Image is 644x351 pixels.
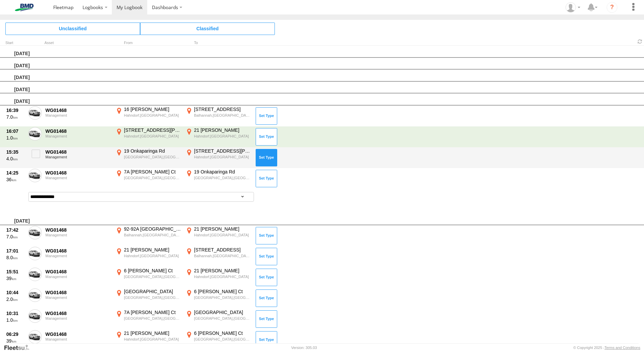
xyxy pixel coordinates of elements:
div: WG01468 [45,149,111,155]
div: [GEOGRAPHIC_DATA] [194,309,251,315]
div: [GEOGRAPHIC_DATA],[GEOGRAPHIC_DATA] [124,316,181,321]
div: 10:44 [6,289,25,296]
label: Click to View Event Location [115,247,182,266]
a: Visit our Website [4,344,35,351]
div: 21 [PERSON_NAME] [124,247,181,253]
label: Click to View Event Location [185,226,252,245]
label: Click to View Event Location [115,127,182,147]
div: 1.0 [6,317,25,323]
label: Click to View Event Location [115,309,182,329]
div: 19 Onkaparinga Rd [124,148,181,154]
div: 7A [PERSON_NAME] Ct [124,309,181,315]
div: 7.0 [6,234,25,240]
div: Hahndorf,[GEOGRAPHIC_DATA] [194,155,251,159]
div: [STREET_ADDRESS] [194,247,251,253]
div: 16:39 [6,107,25,113]
div: 39 [6,338,25,344]
div: Management [45,113,111,117]
label: Click to View Event Location [115,106,182,126]
div: Hahndorf,[GEOGRAPHIC_DATA] [194,134,251,139]
button: Click to Set [256,107,277,125]
div: [GEOGRAPHIC_DATA],[GEOGRAPHIC_DATA] [194,316,251,321]
button: Click to Set [256,331,277,349]
label: Click to View Event Location [185,148,252,167]
label: Click to View Event Location [185,268,252,287]
button: Click to Set [256,227,277,244]
div: Angela Prins [563,2,583,12]
div: Balhannah,[GEOGRAPHIC_DATA] [194,113,251,118]
div: Management [45,337,111,341]
label: Click to View Event Location [185,169,252,188]
label: Click to View Event Location [185,309,252,329]
label: Click to View Event Location [185,288,252,308]
div: [GEOGRAPHIC_DATA],[GEOGRAPHIC_DATA] [124,295,181,300]
div: 14:25 [6,170,25,176]
button: Click to Set [256,310,277,328]
div: 6 [PERSON_NAME] Ct [194,288,251,295]
div: 21 [PERSON_NAME] [194,226,251,232]
div: Management [45,296,111,300]
i: ? [607,2,617,13]
button: Click to Set [256,248,277,265]
div: Management [45,233,111,237]
span: Refresh [636,38,644,45]
div: [GEOGRAPHIC_DATA],[GEOGRAPHIC_DATA] [124,274,181,279]
div: WG01468 [45,310,111,316]
div: WG01468 [45,289,111,296]
div: WG01468 [45,227,111,233]
div: WG01468 [45,107,111,113]
div: Balhannah,[GEOGRAPHIC_DATA] [194,253,251,258]
div: 39 [6,275,25,281]
div: Hahndorf,[GEOGRAPHIC_DATA] [194,233,251,237]
label: Click to View Event Location [115,268,182,287]
div: [GEOGRAPHIC_DATA],[GEOGRAPHIC_DATA] [124,155,181,159]
div: Hahndorf,[GEOGRAPHIC_DATA] [124,337,181,342]
div: 92-92A [GEOGRAPHIC_DATA] [124,226,181,232]
div: [STREET_ADDRESS][PERSON_NAME] [194,148,251,154]
div: 17:42 [6,227,25,233]
div: [GEOGRAPHIC_DATA],[GEOGRAPHIC_DATA] [124,175,181,180]
div: 6 [PERSON_NAME] Ct [124,268,181,274]
label: Click to View Event Location [185,330,252,350]
div: [STREET_ADDRESS][PERSON_NAME] [124,127,181,133]
div: 06:29 [6,331,25,337]
div: WG01468 [45,269,111,275]
div: Asset [44,41,112,45]
div: © Copyright 2025 - [573,346,640,350]
div: [GEOGRAPHIC_DATA],[GEOGRAPHIC_DATA] [194,295,251,300]
div: Management [45,134,111,138]
div: Hahndorf,[GEOGRAPHIC_DATA] [124,253,181,258]
img: bmd-logo.svg [7,4,42,11]
div: 6 [PERSON_NAME] Ct [194,330,251,336]
div: 15:51 [6,269,25,275]
label: Click to View Event Location [115,288,182,308]
div: Hahndorf,[GEOGRAPHIC_DATA] [124,113,181,118]
div: From [115,41,182,45]
div: 1.0 [6,135,25,141]
div: Hahndorf,[GEOGRAPHIC_DATA] [194,274,251,279]
div: 7A [PERSON_NAME] Ct [124,169,181,175]
label: Click to View Event Location [185,247,252,266]
div: 21 [PERSON_NAME] [194,127,251,133]
div: Version: 305.03 [291,346,317,350]
div: 21 [PERSON_NAME] [124,330,181,336]
label: Click to View Event Location [115,330,182,350]
button: Click to Set [256,149,277,166]
button: Click to Set [256,289,277,307]
div: 10:31 [6,310,25,316]
div: [STREET_ADDRESS] [194,106,251,112]
label: Click to View Event Location [115,226,182,245]
div: 16 [PERSON_NAME] [124,106,181,112]
div: 2.0 [6,296,25,302]
div: Management [45,176,111,180]
div: 8.0 [6,255,25,261]
div: To [185,41,252,45]
label: Click to View Event Location [185,127,252,147]
div: Management [45,254,111,258]
div: WG01468 [45,331,111,337]
div: 17:01 [6,248,25,254]
div: Click to Sort [5,41,26,45]
label: Click to View Event Location [185,106,252,126]
button: Click to Set [256,269,277,286]
div: Management [45,316,111,320]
